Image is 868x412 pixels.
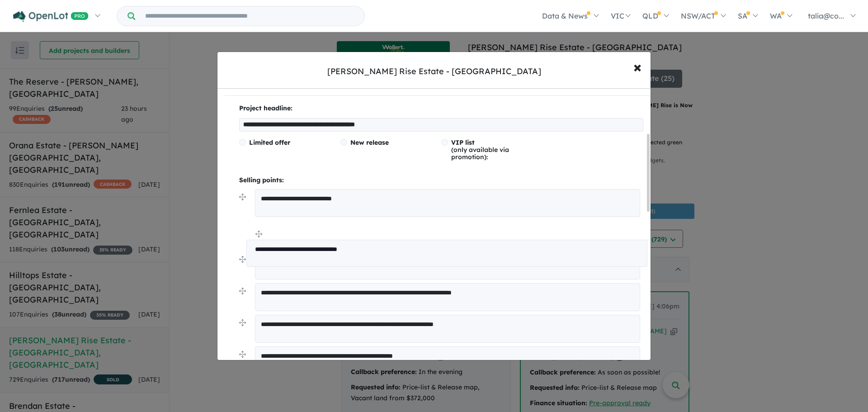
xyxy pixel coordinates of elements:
[633,57,642,76] span: ×
[239,351,246,358] img: drag.svg
[239,103,643,114] p: Project headline:
[327,66,541,77] div: [PERSON_NAME] Rise Estate - [GEOGRAPHIC_DATA]
[239,194,246,200] img: drag.svg
[239,288,246,294] img: drag.svg
[451,138,475,147] span: VIP list
[239,256,246,263] img: drag.svg
[239,175,643,186] p: Selling points:
[13,11,89,22] img: Openlot PRO Logo White
[808,11,844,20] span: talia@co...
[239,319,246,326] img: drag.svg
[451,138,509,161] span: (only available via promotion):
[350,138,389,147] span: New release
[249,138,290,147] span: Limited offer
[137,6,363,26] input: Try estate name, suburb, builder or developer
